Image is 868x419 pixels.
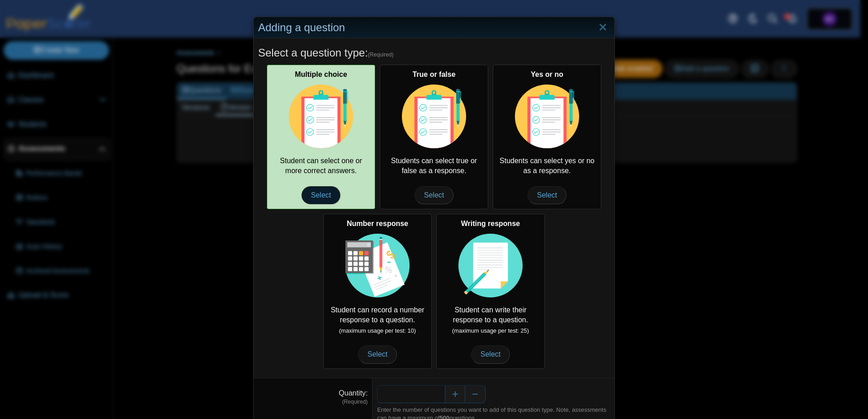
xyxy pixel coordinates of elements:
[515,85,579,149] img: item-type-multiple-choice.svg
[254,17,614,38] div: Adding a question
[380,65,488,209] div: Students can select true or false as a response.
[402,85,466,149] img: item-type-multiple-choice.svg
[436,214,545,368] div: Student can write their response to a question.
[452,327,529,334] small: (maximum usage per test: 25)
[302,186,340,204] span: Select
[295,71,347,78] b: Multiple choice
[415,186,453,204] span: Select
[445,385,465,403] button: Increase
[531,71,563,78] b: Yes or no
[458,234,523,298] img: item-type-writing-response.svg
[528,186,566,204] span: Select
[493,65,601,209] div: Students can select yes or no as a response.
[596,20,610,35] a: Close
[339,389,368,397] label: Quantity
[289,85,353,149] img: item-type-multiple-choice.svg
[323,214,432,368] div: Student can record a number response to a question.
[412,71,455,78] b: True or false
[258,398,368,406] dfn: (Required)
[258,45,610,61] h5: Select a question type:
[339,327,416,334] small: (maximum usage per test: 10)
[465,385,486,403] button: Decrease
[471,345,510,363] span: Select
[461,220,520,227] b: Writing response
[358,345,397,363] span: Select
[345,234,410,298] img: item-type-number-response.svg
[267,65,375,209] div: Student can select one or more correct answers.
[368,51,394,59] span: (Required)
[347,220,408,227] b: Number response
